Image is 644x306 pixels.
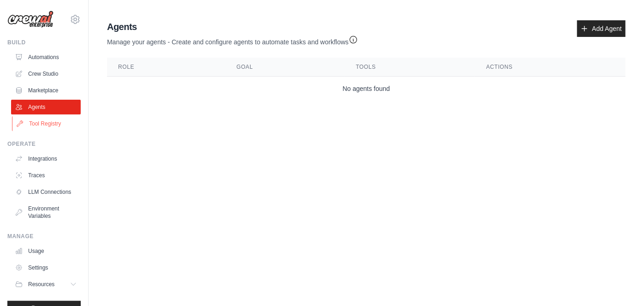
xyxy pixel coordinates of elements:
[345,58,475,77] th: Tools
[11,151,81,166] a: Integrations
[11,168,81,183] a: Traces
[7,140,81,148] div: Operate
[107,33,358,47] p: Manage your agents - Create and configure agents to automate tasks and workflows
[226,58,345,77] th: Goal
[11,50,81,65] a: Automations
[577,20,626,37] a: Add Agent
[11,260,81,275] a: Settings
[12,116,82,131] a: Tool Registry
[107,58,226,77] th: Role
[11,66,81,81] a: Crew Studio
[11,185,81,199] a: LLM Connections
[475,58,626,77] th: Actions
[107,77,626,101] td: No agents found
[107,20,358,33] h2: Agents
[11,277,81,292] button: Resources
[11,100,81,114] a: Agents
[11,244,81,258] a: Usage
[7,11,54,28] img: Logo
[11,83,81,98] a: Marketplace
[11,201,81,223] a: Environment Variables
[7,233,81,240] div: Manage
[28,281,54,288] span: Resources
[7,39,81,46] div: Build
